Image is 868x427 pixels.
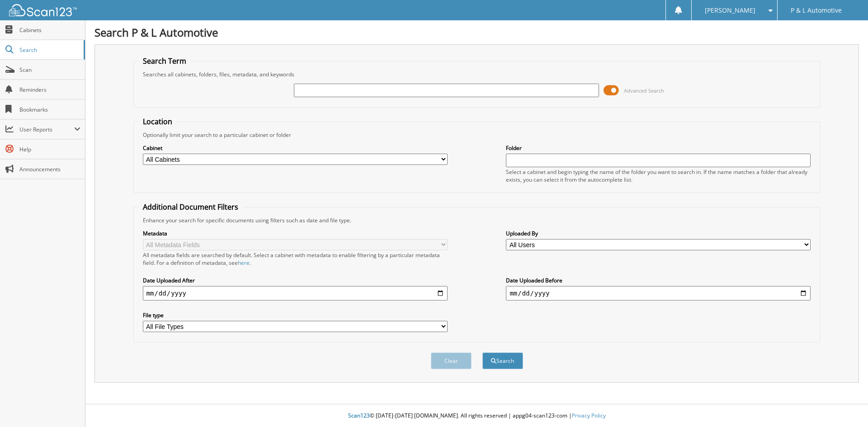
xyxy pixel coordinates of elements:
span: Reminders [19,86,80,94]
span: Help [19,145,80,153]
div: Enhance your search for specific documents using filters such as date and file type. [138,216,816,224]
button: Clear [431,352,472,369]
label: Cabinet [143,144,448,152]
h1: Search P & L Automotive [94,25,859,40]
label: Date Uploaded Before [506,277,811,284]
span: Bookmarks [19,106,80,113]
label: Uploaded By [506,230,811,237]
div: Select a cabinet and begin typing the name of the folder you want to search in. If the name match... [506,168,811,183]
div: Optionally limit your search to a particular cabinet or folder [138,131,816,139]
input: start [143,286,448,300]
label: File type [143,311,448,319]
span: Scan123 [348,412,370,419]
span: P & L Automotive [791,8,842,13]
input: end [506,286,811,300]
div: Searches all cabinets, folders, files, metadata, and keywords [138,70,816,78]
legend: Search Term [138,56,191,66]
label: Date Uploaded After [143,277,448,284]
a: Privacy Policy [572,412,606,419]
span: Announcements [19,165,80,173]
legend: Additional Document Filters [138,202,243,212]
span: User Reports [19,126,74,133]
span: Cabinets [19,26,80,34]
img: scan123-logo-white.svg [9,4,77,16]
div: All metadata fields are searched by default. Select a cabinet with metadata to enable filtering b... [143,251,448,267]
legend: Location [138,117,177,127]
span: Advanced Search [624,87,664,94]
span: Scan [19,66,80,74]
span: Search [19,46,79,54]
button: Search [482,352,523,369]
label: Folder [506,144,811,152]
label: Metadata [143,230,448,237]
span: [PERSON_NAME] [705,8,755,13]
div: © [DATE]-[DATE] [DOMAIN_NAME]. All rights reserved | appg04-scan123-com | [85,405,868,427]
a: here [238,259,250,267]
